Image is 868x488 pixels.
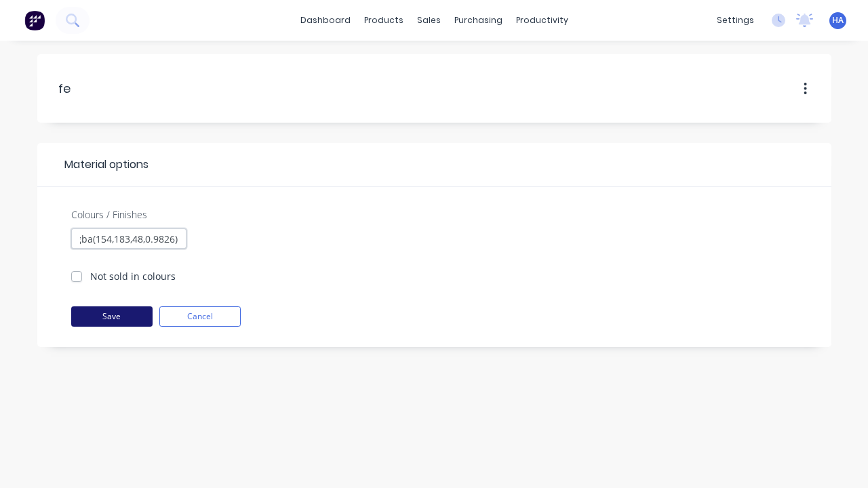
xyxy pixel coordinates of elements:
[509,10,575,30] div: productivity
[71,228,186,249] input: Add new colour
[71,306,153,327] button: Save
[448,10,509,30] div: purchasing
[294,10,357,30] a: dashboard
[159,306,241,327] button: Cancel
[710,10,761,30] div: settings
[90,269,176,283] label: Not sold in colours
[58,157,149,173] span: Material options
[832,14,844,26] span: HA
[71,207,147,222] label: Colours / Finishes
[24,10,45,30] img: Factory
[58,79,241,98] input: Material name
[357,10,410,30] div: products
[410,10,448,30] div: sales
